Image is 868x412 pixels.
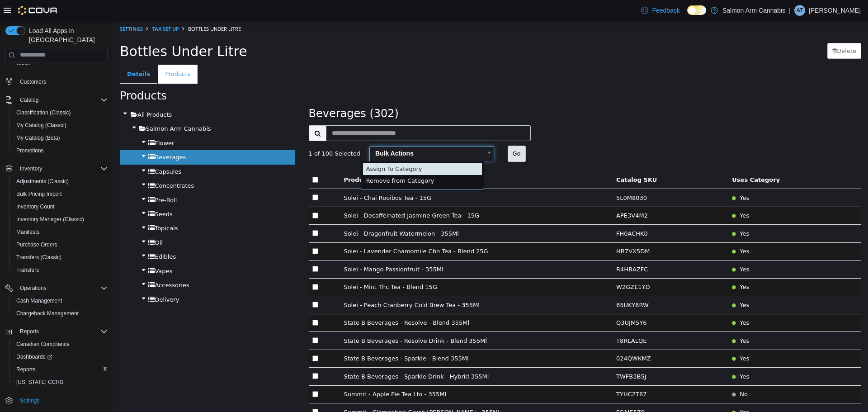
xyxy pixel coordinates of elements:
span: Operations [16,283,108,294]
span: Dashboards [13,351,108,362]
a: Promotions [13,145,47,156]
a: Cash Management [13,295,66,306]
span: Adjustments (Classic) [13,176,108,187]
a: Transfers (Classic) [13,252,65,263]
span: Inventory [20,165,42,172]
span: Customers [20,78,46,85]
span: Canadian Compliance [16,341,70,348]
span: Operations [20,284,47,292]
a: Purchase Orders [13,239,61,250]
span: Dashboards [16,353,52,360]
button: Bulk Pricing Import [9,188,111,200]
button: Catalog [2,94,111,106]
span: Load All Apps in [GEOGRAPHIC_DATA] [25,26,108,44]
span: Transfers (Classic) [13,252,108,263]
div: Remove from Category [250,154,369,166]
span: Feedback [652,6,679,15]
button: Chargeback Management [9,307,111,320]
span: Transfers [16,266,39,274]
button: Classification (Classic) [9,106,111,119]
a: Dashboards [13,351,56,362]
button: My Catalog (Beta) [9,132,111,144]
span: Chargeback Management [16,310,79,317]
span: Cash Management [13,295,108,306]
span: Reports [16,366,35,373]
span: Dark Mode [687,15,688,15]
span: Reports [20,328,39,335]
span: My Catalog (Classic) [16,122,66,129]
span: Inventory [16,163,108,174]
button: Manifests [9,226,111,238]
img: Cova [18,6,58,15]
div: Amanda Toms [794,5,805,16]
span: Purchase Orders [13,239,108,250]
span: Purchase Orders [16,241,57,248]
span: My Catalog (Beta) [13,133,108,143]
button: Inventory [16,163,46,174]
span: Adjustments (Classic) [16,178,69,185]
a: Adjustments (Classic) [13,176,72,187]
span: Catalog [20,96,38,104]
button: Inventory [2,162,111,175]
span: Promotions [13,145,108,156]
a: Chargeback Management [13,308,82,319]
button: Reports [9,363,111,376]
button: Settings [2,394,111,407]
a: Dashboards [9,350,111,363]
span: [US_STATE] CCRS [16,379,63,386]
button: Operations [16,283,50,294]
a: Settings [16,395,43,406]
button: Customers [2,75,111,88]
a: My Catalog (Beta) [13,133,64,143]
span: Chargeback Management [13,308,108,319]
span: Manifests [16,228,39,236]
a: Transfers [13,265,42,275]
span: Reports [13,364,108,375]
span: Catalog [16,95,108,105]
a: Inventory Count [13,201,58,212]
input: Dark Mode [687,5,706,15]
button: Promotions [9,144,111,157]
span: Transfers (Classic) [16,254,61,261]
span: AT [797,5,803,16]
div: Assign To Category [250,142,369,155]
button: Adjustments (Classic) [9,175,111,188]
button: Reports [16,326,42,337]
button: Transfers [9,264,111,276]
a: Reports [13,364,39,375]
a: Feedback [637,1,683,19]
span: Transfers [13,265,108,275]
span: My Catalog (Beta) [16,134,60,142]
button: Transfers (Classic) [9,251,111,264]
button: Inventory Count [9,200,111,213]
button: Operations [2,282,111,294]
span: Classification (Classic) [13,107,108,118]
a: Canadian Compliance [13,339,73,350]
p: Salmon Arm Cannabis [722,5,785,16]
a: Customers [16,76,50,87]
span: Promotions [16,147,44,154]
button: Reports [2,325,111,338]
span: Bulk Pricing Import [16,190,62,198]
span: Classification (Classic) [16,109,71,116]
span: Manifests [13,227,108,237]
button: Cash Management [9,294,111,307]
span: Cash Management [16,297,62,304]
span: My Catalog (Classic) [13,120,108,131]
a: Classification (Classic) [13,107,75,118]
a: Bulk Pricing Import [13,189,66,199]
button: Catalog [16,95,42,105]
button: Canadian Compliance [9,338,111,350]
button: Purchase Orders [9,238,111,251]
span: Inventory Count [16,203,55,210]
a: Inventory Manager (Classic) [13,214,88,225]
span: Bulk Pricing Import [13,189,108,199]
button: My Catalog (Classic) [9,119,111,132]
a: My Catalog (Classic) [13,120,70,131]
span: Canadian Compliance [13,339,108,350]
span: Reports [16,326,108,337]
button: [US_STATE] CCRS [9,376,111,388]
a: [US_STATE] CCRS [13,377,67,388]
button: Inventory Manager (Classic) [9,213,111,226]
span: Inventory Manager (Classic) [16,216,84,223]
